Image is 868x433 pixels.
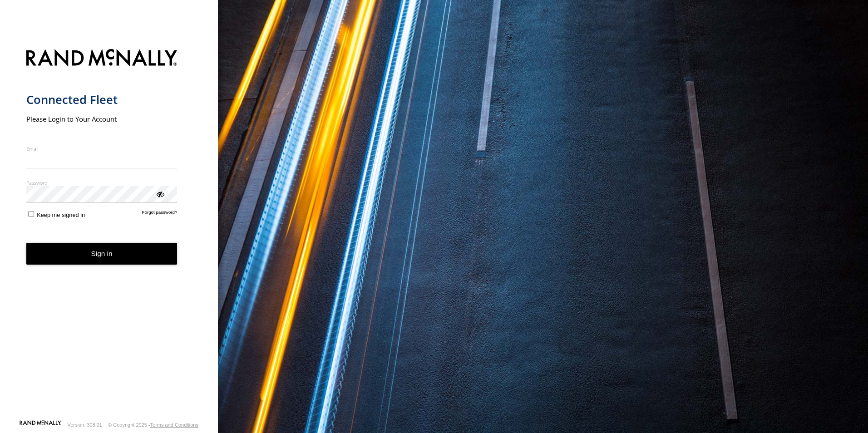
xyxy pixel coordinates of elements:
[155,189,164,198] div: ViewPassword
[20,420,61,429] a: Visit our Website
[150,422,198,428] a: Terms and Conditions
[68,422,102,428] div: Version: 308.01
[26,179,178,186] label: Password
[37,212,85,218] span: Keep me signed in
[26,44,192,419] form: main
[26,47,178,70] img: Rand McNally
[26,145,178,152] label: Email
[28,211,34,217] input: Keep me signed in
[26,114,178,123] h2: Please Login to Your Account
[108,422,198,428] div: © Copyright 2025 -
[26,92,178,107] h1: Connected Fleet
[26,243,178,265] button: Sign in
[142,210,178,218] a: Forgot password?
